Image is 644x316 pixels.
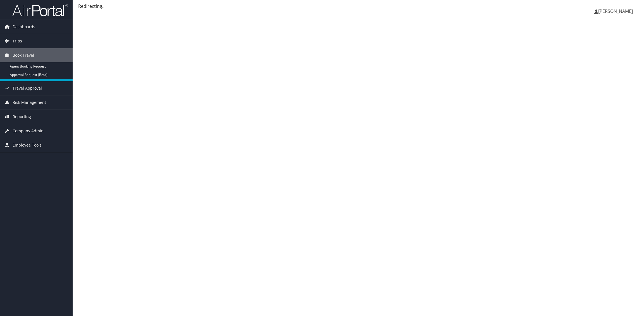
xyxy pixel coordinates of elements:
[13,20,35,34] span: Dashboards
[78,3,638,9] div: Redirecting...
[13,48,34,62] span: Book Travel
[13,124,44,138] span: Company Admin
[12,4,68,17] img: airportal-logo.png
[598,8,633,14] span: [PERSON_NAME]
[13,95,46,109] span: Risk Management
[594,3,638,20] a: [PERSON_NAME]
[13,81,42,95] span: Travel Approval
[13,34,22,48] span: Trips
[13,110,31,124] span: Reporting
[13,138,42,152] span: Employee Tools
